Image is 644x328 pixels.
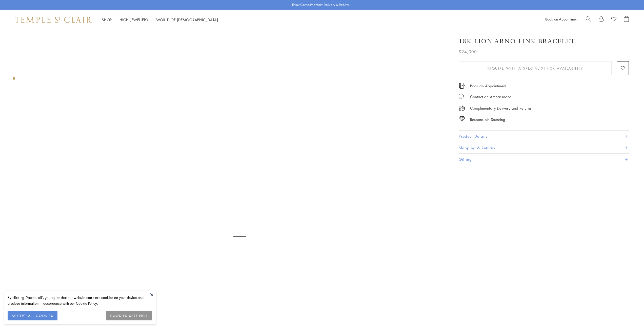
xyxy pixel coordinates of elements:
img: icon_sourcing.svg [459,116,465,121]
img: MessageIcon-01_2.svg [459,94,464,99]
iframe: Gorgias live chat messenger [619,304,639,323]
button: ACCEPT ALL COOKIES [8,311,57,320]
div: Contact an Ambassador [470,94,511,100]
a: Open Shopping Bag [624,16,629,24]
div: By clicking “Accept all”, you agree that our website can store cookies on your device and disclos... [8,295,152,306]
img: icon_delivery.svg [459,105,465,111]
h1: 18K Lion Arno Link Bracelet [459,37,575,46]
button: Product Details [459,131,629,142]
a: ShopShop [102,17,112,22]
a: Book an Appointment [545,16,578,22]
button: Gifting [459,154,629,165]
div: Product gallery navigation [13,76,15,84]
button: COOKIES SETTINGS [106,311,152,320]
a: High JewelleryHigh Jewellery [119,17,149,22]
a: Book an Appointment [470,83,506,89]
img: Temple St. Clair [15,17,92,23]
button: Shipping & Returns [459,142,629,154]
a: World of [DEMOGRAPHIC_DATA]World of [DEMOGRAPHIC_DATA] [156,17,218,22]
p: Enjoy Complimentary Delivery & Returns [292,2,350,7]
span: Inquire With A Specialist for Availability [487,66,583,71]
p: Complimentary Delivery and Returns [470,105,531,111]
div: Responsible Sourcing [470,116,505,123]
span: $24,000 [459,48,477,55]
button: Inquire With A Specialist for Availability [459,61,612,75]
a: View Wishlist [611,16,616,24]
nav: Main navigation [102,17,218,23]
img: icon_appointment.svg [459,83,465,89]
a: Search [586,16,591,24]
